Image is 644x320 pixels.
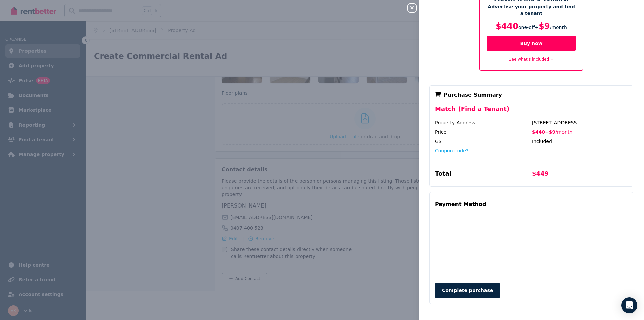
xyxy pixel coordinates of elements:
[434,213,629,276] iframe: Secure payment input frame
[535,25,539,30] span: +
[435,119,531,126] div: Property Address
[550,25,567,30] span: / month
[539,21,550,31] span: $9
[435,104,628,119] div: Match (Find a Tenant)
[487,36,576,51] button: Buy now
[435,147,468,154] button: Coupon code?
[435,129,531,135] div: Price
[532,169,628,181] div: $449
[545,129,549,135] span: +
[435,169,531,181] div: Total
[555,129,572,135] span: / month
[435,91,628,99] div: Purchase Summary
[496,21,518,31] span: $440
[532,138,628,145] div: Included
[509,57,554,62] a: See what's included +
[621,297,637,313] div: Open Intercom Messenger
[532,119,628,126] div: [STREET_ADDRESS]
[532,129,545,135] span: $440
[518,25,535,30] span: one-off
[487,3,576,17] p: Advertise your property and find a tenant
[435,138,531,145] div: GST
[435,283,500,298] button: Complete purchase
[549,129,555,135] span: $9
[435,198,486,211] div: Payment Method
